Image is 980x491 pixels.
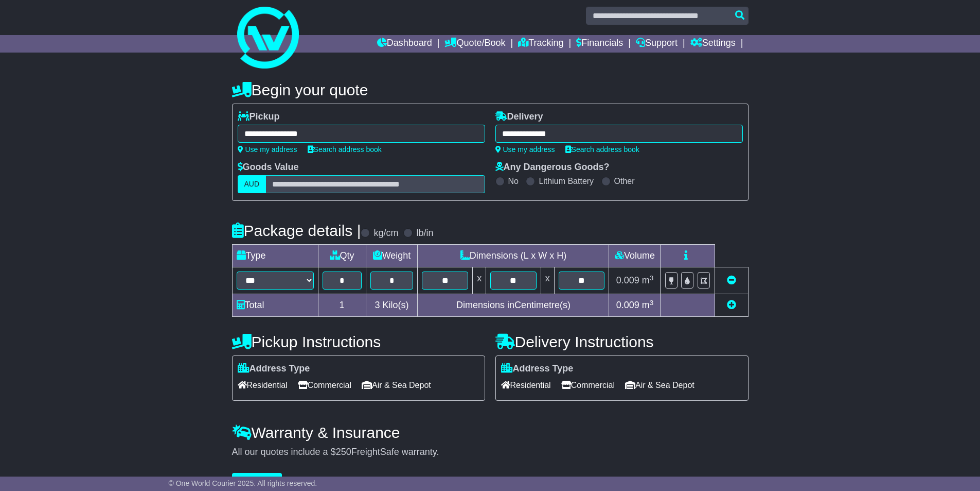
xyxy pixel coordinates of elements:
label: Delivery [495,111,543,123]
a: Use my address [238,145,297,154]
span: Commercial [298,377,351,393]
div: All our quotes include a $ FreightSafe warranty. [232,447,749,458]
label: AUD [238,175,266,193]
label: Pickup [238,111,280,123]
h4: Delivery Instructions [495,333,749,350]
a: Support [636,35,678,53]
a: Remove this item [727,275,736,285]
a: Add new item [727,300,736,310]
td: Total [232,294,318,317]
label: Other [614,176,635,186]
td: Qty [318,245,366,267]
a: Use my address [495,145,555,154]
span: 250 [336,447,351,457]
td: x [473,267,486,294]
span: © One World Courier 2025. All rights reserved. [169,479,317,487]
h4: Warranty & Insurance [232,424,749,441]
span: m [642,275,654,285]
span: Commercial [561,377,615,393]
label: Any Dangerous Goods? [495,162,610,173]
a: Tracking [518,35,563,53]
sup: 3 [650,299,654,307]
label: Address Type [501,363,574,375]
h4: Package details | [232,222,361,239]
h4: Pickup Instructions [232,333,485,350]
a: Financials [576,35,623,53]
label: kg/cm [373,228,398,239]
a: Search address book [565,145,639,154]
td: Kilo(s) [366,294,418,317]
td: Dimensions (L x W x H) [418,245,609,267]
label: Address Type [238,363,310,375]
label: lb/in [416,228,433,239]
label: Goods Value [238,162,299,173]
a: Search address book [308,145,382,154]
button: Get Quotes [232,473,282,491]
sup: 3 [650,274,654,282]
span: Residential [501,377,551,393]
span: Residential [238,377,288,393]
td: Volume [609,245,661,267]
td: Type [232,245,318,267]
span: 3 [375,300,380,310]
a: Settings [690,35,736,53]
span: Air & Sea Depot [625,377,694,393]
td: Weight [366,245,418,267]
td: x [541,267,554,294]
td: Dimensions in Centimetre(s) [418,294,609,317]
a: Dashboard [377,35,432,53]
h4: Begin your quote [232,81,749,98]
span: m [642,300,654,310]
span: 0.009 [616,300,639,310]
span: 0.009 [616,275,639,285]
label: Lithium Battery [539,176,594,186]
span: Air & Sea Depot [362,377,431,393]
td: 1 [318,294,366,317]
a: Quote/Book [444,35,505,53]
label: No [508,176,519,186]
